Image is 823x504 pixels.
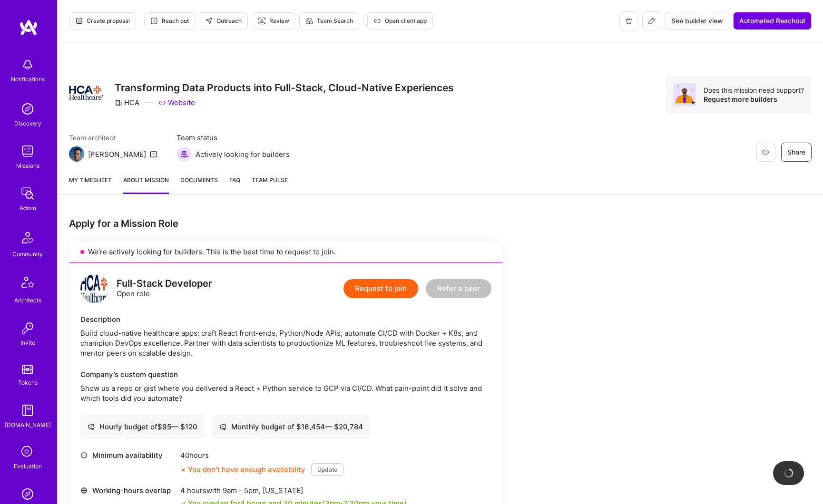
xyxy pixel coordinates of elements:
[20,203,36,213] div: Admin
[80,487,88,494] i: icon World
[14,461,42,471] div: Evaluation
[88,423,95,430] i: icon Cash
[252,175,288,194] a: Team Pulse
[117,279,212,299] div: Open role
[69,12,136,29] button: Create proposal
[258,17,289,25] span: Review
[762,148,769,156] i: icon EyeClosed
[673,83,696,106] img: Avatar
[20,338,35,348] div: Invite
[19,19,38,36] img: logo
[787,147,805,157] span: Share
[196,149,290,159] span: Actively looking for builders
[150,17,189,25] span: Reach out
[16,161,39,171] div: Missions
[19,443,37,461] i: icon SelectionTeam
[258,17,265,25] i: icon Targeter
[115,99,122,107] i: icon CompanyGray
[115,97,139,107] div: HCA
[781,143,812,162] button: Share
[704,86,804,95] div: Does this mission need support?
[88,149,146,159] div: [PERSON_NAME]
[373,17,427,25] span: Open client app
[123,175,169,194] a: About Mission
[14,295,41,305] div: Architects
[16,226,39,249] img: Community
[69,217,503,230] div: Apply for a Mission Role
[115,82,454,94] h3: Transforming Data Products into Full-Stack, Cloud-Native Experiences
[665,12,729,30] button: See builder view
[5,420,51,430] div: [DOMAIN_NAME]
[180,450,343,460] div: 40 hours
[69,146,84,162] img: Team Architect
[784,468,794,478] img: loading
[221,486,263,495] span: 9am - 5pm ,
[205,17,242,25] span: Outreach
[12,249,43,259] div: Community
[343,279,418,298] button: Request to join
[199,12,248,29] button: Outreach
[80,274,109,303] img: logo
[229,175,240,194] a: FAQ
[180,467,186,473] i: icon CloseOrange
[80,383,491,403] p: Show us a repo or gist where you delivered a React + Python service to GCP via CI/CD. What pain-p...
[18,142,37,161] img: teamwork
[704,95,804,104] div: Request more builders
[144,12,195,29] button: Reach out
[80,485,176,495] div: Working-hours overlap
[18,99,37,118] img: discovery
[69,86,103,100] img: Company Logo
[88,422,197,432] div: Hourly budget of $ 95 — $ 120
[69,175,112,194] a: My timesheet
[305,17,353,25] span: Team Search
[426,279,491,298] button: Refer a peer
[739,16,805,26] span: Automated Reachout
[180,175,218,185] span: Documents
[150,150,157,158] i: icon Mail
[117,279,212,289] div: Full-Stack Developer
[176,146,192,162] img: Actively looking for builders
[22,365,33,374] img: tokens
[14,118,41,128] div: Discovery
[80,452,88,459] i: icon Clock
[80,314,491,324] div: Description
[16,272,39,295] img: Architects
[158,97,195,107] a: Website
[252,12,295,29] button: Review
[180,465,305,475] div: You don’t have enough availability
[69,133,157,143] span: Team architect
[299,12,359,29] button: Team Search
[18,319,37,338] img: Invite
[176,133,290,143] span: Team status
[18,184,37,203] img: admin teamwork
[80,369,491,379] div: Company’s custom question
[180,175,218,194] a: Documents
[18,485,37,504] img: Admin Search
[311,463,343,476] button: Update
[75,17,130,25] span: Create proposal
[671,16,723,26] span: See builder view
[219,422,363,432] div: Monthly budget of $ 16,454 — $ 20,784
[69,241,503,263] div: We’re actively looking for builders. This is the best time to request to join.
[18,378,38,388] div: Tokens
[733,12,812,30] button: Automated Reachout
[219,423,226,430] i: icon Cash
[75,17,83,25] i: icon Proposal
[18,55,37,74] img: bell
[367,12,433,29] button: Open client app
[80,450,176,460] div: Minimum availability
[180,485,407,495] div: 4 hours with [US_STATE]
[80,328,491,358] div: Build cloud-native healthcare apps: craft React front-ends, Python/Node APIs, automate CI/CD with...
[11,74,45,84] div: Notifications
[18,401,37,420] img: guide book
[252,176,288,184] span: Team Pulse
